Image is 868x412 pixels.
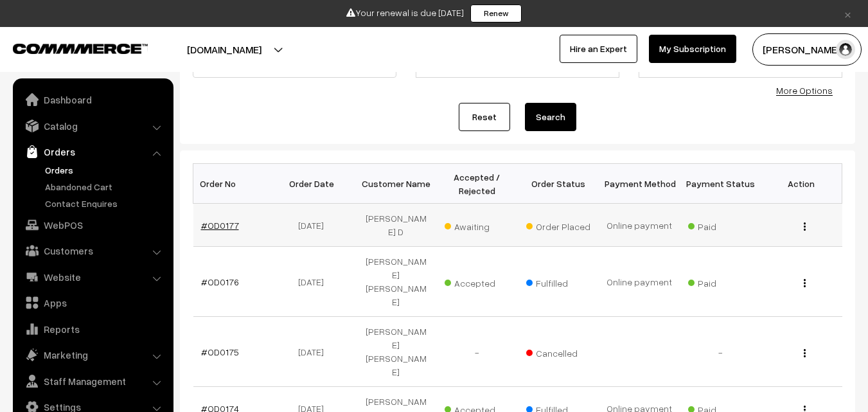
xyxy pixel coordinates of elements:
th: Order Status [518,164,599,204]
span: Order Placed [526,217,590,233]
td: - [680,317,761,387]
img: Menu [804,349,806,357]
img: user [836,40,855,59]
th: Order Date [274,164,355,204]
td: - [436,317,517,387]
td: Online payment [599,204,680,247]
a: Reports [16,318,169,341]
a: Reset [459,103,510,131]
span: Awaiting [445,217,509,233]
a: Contact Enquires [42,197,169,210]
td: [DATE] [274,317,355,387]
img: COMMMERCE [13,44,148,53]
span: Paid [688,217,752,233]
th: Payment Status [680,164,761,204]
span: Cancelled [526,343,590,360]
span: Paid [688,273,752,290]
span: Accepted [445,273,509,290]
div: Your renewal is due [DATE] [4,4,864,22]
th: Customer Name [355,164,436,204]
a: Hire an Expert [560,35,637,63]
a: Website [16,265,169,289]
a: Marketing [16,343,169,366]
th: Order No [193,164,274,204]
td: [PERSON_NAME] [PERSON_NAME] [355,247,436,317]
td: [PERSON_NAME] D [355,204,436,247]
a: WebPOS [16,213,169,237]
a: Staff Management [16,370,169,393]
a: #OD0175 [201,346,239,357]
a: Customers [16,239,169,262]
td: [PERSON_NAME] [PERSON_NAME] [355,317,436,387]
th: Payment Method [599,164,680,204]
a: COMMMERCE [13,40,125,55]
a: Orders [42,163,169,177]
th: Action [761,164,842,204]
a: × [839,6,856,21]
button: [DOMAIN_NAME] [142,33,306,66]
img: Menu [804,222,806,231]
button: [PERSON_NAME] [752,33,862,66]
a: Renew [470,4,522,22]
td: [DATE] [274,204,355,247]
td: Online payment [599,247,680,317]
a: Abandoned Cart [42,180,169,193]
a: Catalog [16,114,169,138]
td: [DATE] [274,247,355,317]
button: Search [525,103,576,131]
span: Fulfilled [526,273,590,290]
a: Dashboard [16,88,169,111]
a: #OD0177 [201,220,239,231]
a: Apps [16,291,169,314]
a: More Options [776,85,833,96]
a: Orders [16,140,169,163]
th: Accepted / Rejected [436,164,517,204]
img: Menu [804,279,806,287]
a: #OD0176 [201,276,239,287]
a: My Subscription [649,35,736,63]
